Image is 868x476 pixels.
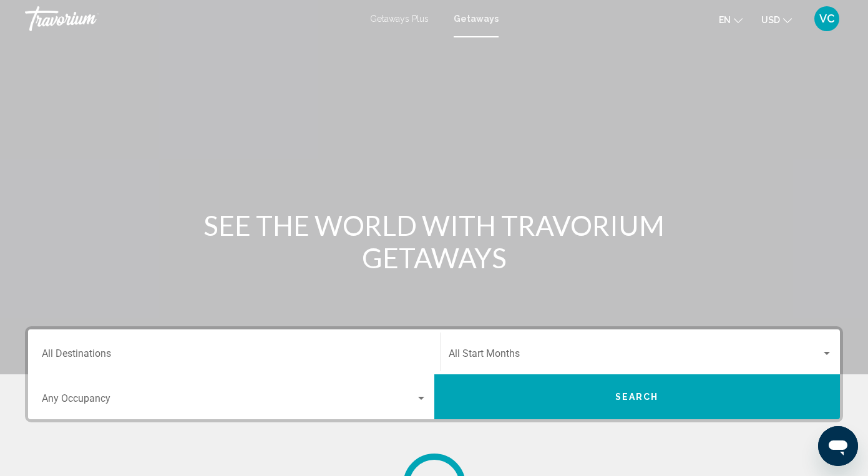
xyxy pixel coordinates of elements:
a: Travorium [25,6,358,31]
button: User Menu [811,6,843,32]
h1: SEE THE WORLD WITH TRAVORIUM GETAWAYS [200,209,668,274]
button: Change language [719,11,743,29]
a: Getaways [454,14,499,24]
a: Getaways Plus [370,14,429,24]
div: Search widget [28,329,840,419]
span: VC [819,12,835,25]
span: USD [761,15,780,25]
span: Search [615,392,659,402]
iframe: Button to launch messaging window [818,426,858,466]
button: Search [434,374,841,419]
span: en [719,15,731,25]
button: Change currency [761,11,792,29]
